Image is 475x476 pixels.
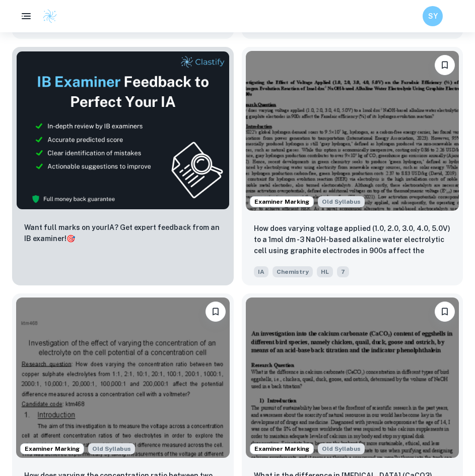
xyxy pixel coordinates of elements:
img: Chemistry IA example thumbnail: What is the difference in calcium carbon [246,297,459,458]
img: Thumbnail [16,51,230,210]
button: Bookmark [435,302,455,322]
img: Chemistry IA example thumbnail: How does varying the concentration rati [16,297,230,458]
span: Examiner Marking [250,197,313,206]
span: HL [317,266,333,277]
div: Starting from the May 2025 session, the Chemistry IA requirements have changed. It's OK to refer ... [318,443,365,454]
div: Starting from the May 2025 session, the Chemistry IA requirements have changed. It's OK to refer ... [88,443,135,454]
h6: SY [427,11,439,22]
button: Bookmark [206,302,226,322]
button: SY [423,6,443,26]
span: 7 [337,266,349,277]
div: Starting from the May 2025 session, the Chemistry IA requirements have changed. It's OK to refer ... [318,196,365,207]
span: Chemistry [273,266,313,277]
p: Want full marks on your IA ? Get expert feedback from an IB examiner! [24,222,222,244]
span: Old Syllabus [88,443,135,454]
span: 🎯 [66,234,75,243]
span: IA [254,266,268,277]
span: Old Syllabus [318,443,365,454]
a: Clastify logo [36,9,57,24]
button: Bookmark [435,55,455,75]
a: Examiner MarkingStarting from the May 2025 session, the Chemistry IA requirements have changed. I... [242,47,463,286]
a: ThumbnailWant full marks on yourIA? Get expert feedback from an IB examiner! [12,47,234,286]
img: Clastify logo [42,9,57,24]
img: Chemistry IA example thumbnail: How does varying voltage applied (1.0, 2 [246,51,459,211]
span: Examiner Marking [21,444,84,453]
span: Examiner Marking [250,444,313,453]
p: How does varying voltage applied (1.0, 2.0, 3.0, 4.0, 5.0V) to a 1mol dm -3 NaOH-based alkaline w... [254,223,451,257]
span: Old Syllabus [318,196,365,207]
